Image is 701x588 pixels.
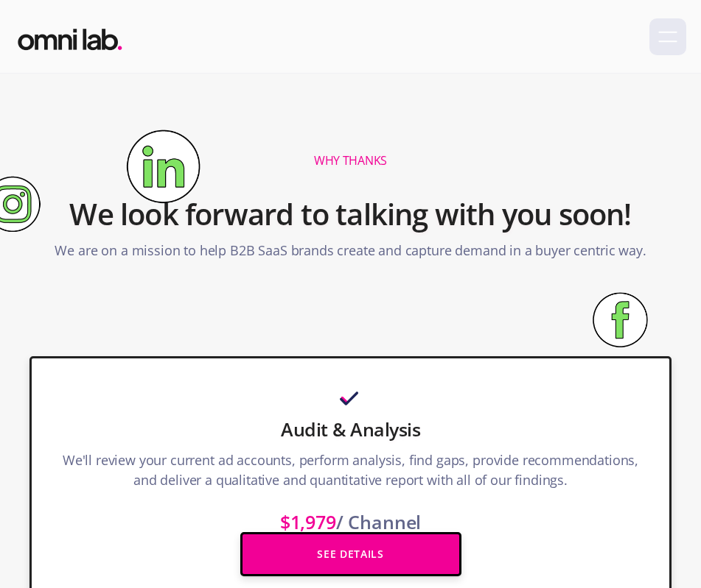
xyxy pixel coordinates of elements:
[314,153,387,169] h1: Why Thanks
[61,450,640,497] p: We'll review your current ad accounts, perform analysis, find gaps, provide recommendations, and ...
[627,517,701,588] iframe: Chat Widget
[69,188,631,241] h2: We look forward to talking with you soon!
[15,18,125,54] a: home
[61,417,640,442] h3: Audit & Analysis
[649,18,686,55] div: menu
[280,509,336,534] span: $1,979
[240,532,461,576] a: See Details
[61,512,640,532] p: / Channel
[55,241,646,268] p: We are on a mission to help B2B SaaS brands create and capture demand in a buyer centric way.
[15,18,125,54] img: Omni Lab: B2B SaaS Demand Generation Agency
